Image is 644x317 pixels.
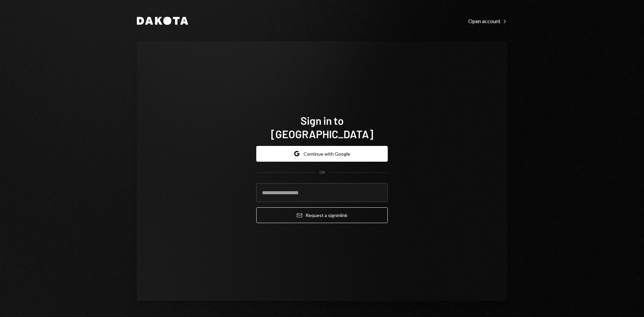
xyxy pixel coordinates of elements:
button: Request a signinlink [256,207,388,223]
a: Open account [468,17,507,24]
button: Continue with Google [256,146,388,162]
h1: Sign in to [GEOGRAPHIC_DATA] [256,114,388,141]
div: OR [319,170,325,175]
div: Open account [468,18,507,24]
